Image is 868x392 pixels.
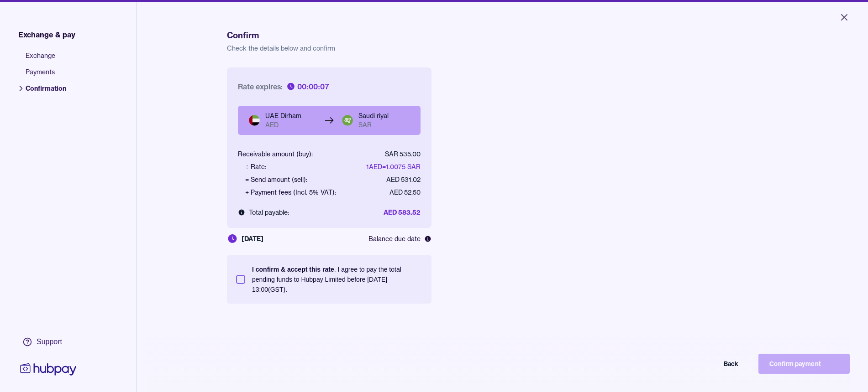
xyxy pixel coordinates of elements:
span: Exchange [26,51,66,67]
div: AED 583.52 [384,208,421,217]
div: [DATE] [227,233,263,244]
span: AED [265,120,279,129]
div: ÷ Rate: [245,162,266,171]
h1: Confirm [227,29,778,42]
span: Saudi riyal [358,111,389,120]
div: AED 52.50 [389,188,421,197]
span: UAE Dirham [265,111,301,120]
span: Payments [26,67,66,84]
a: Support [18,332,79,351]
p: Check the details below and confirm [227,44,778,53]
span: SAR [358,120,372,129]
p: I confirm & accept this rate [252,266,334,273]
div: SAR 535.00 [385,150,421,159]
span: 00:00:07 [286,81,329,92]
span: Balance due date [368,234,421,243]
div: Receivable amount (buy): [238,150,313,159]
button: Back [658,354,749,374]
span: Exchange & pay [18,29,75,40]
div: AED 531.02 [386,175,421,184]
div: + Payment fees (Incl. 5% VAT): [245,188,336,197]
div: = Send amount (sell): [245,175,307,184]
div: 1 AED = 1.0075 SAR [366,162,421,171]
div: Support [37,337,62,347]
p: Rate expires: [238,78,329,95]
div: Total payable: [238,208,289,217]
button: Close [828,7,861,27]
p: . I agree to pay the total pending funds to Hubpay Limited before [DATE] 13:00 (GST). [252,264,422,294]
span: Confirmation [26,84,66,100]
